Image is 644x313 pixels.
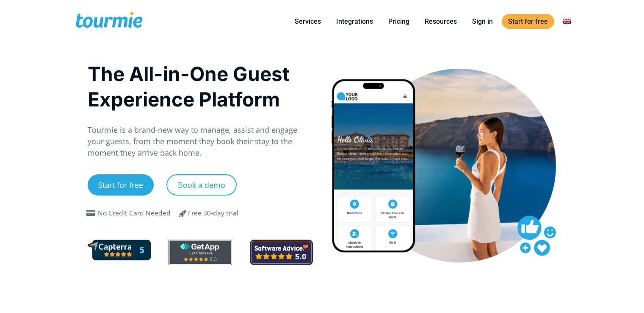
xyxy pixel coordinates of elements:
a: Sign in [466,16,499,27]
span:  [173,208,193,218]
h1: The All-in-One Guest Experience Platform [88,61,313,112]
span:  [84,210,98,217]
p: Tourmie is a brand-new way to manage, assist and engage your guests, from the moment they book th... [88,124,313,159]
a: Pricing [382,16,416,27]
a: Start for free [502,14,554,29]
a: Start for free [88,174,154,196]
a: Switch to [557,16,577,27]
div: No Credit Card Needed [98,208,171,218]
a: Book a demo [166,174,237,196]
div: Free 30-day trial [188,208,238,218]
a: Resources [418,16,463,27]
a: Services [288,16,327,27]
a: Integrations [330,16,379,27]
